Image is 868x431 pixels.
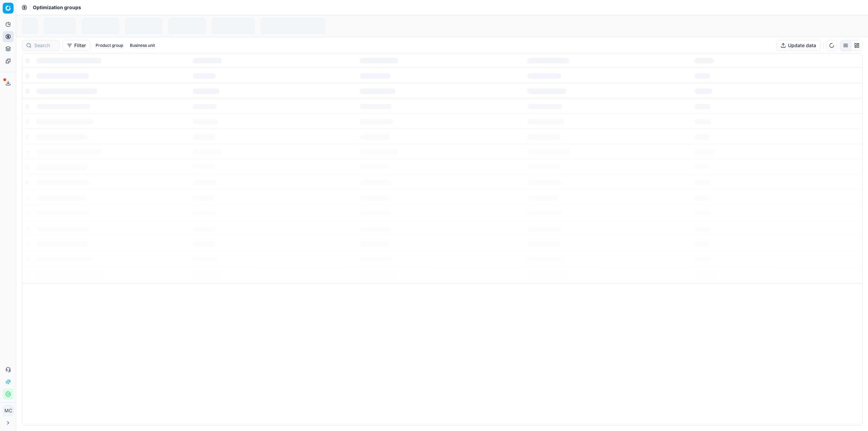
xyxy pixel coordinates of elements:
button: Product group [93,41,126,50]
button: MC [3,405,14,416]
button: Filter [62,40,90,51]
span: Optimization groups [33,4,81,11]
button: Business unit [127,41,158,50]
nav: breadcrumb [33,4,81,11]
button: Update data [776,40,821,51]
input: Search [34,42,55,49]
span: MC [3,406,13,416]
